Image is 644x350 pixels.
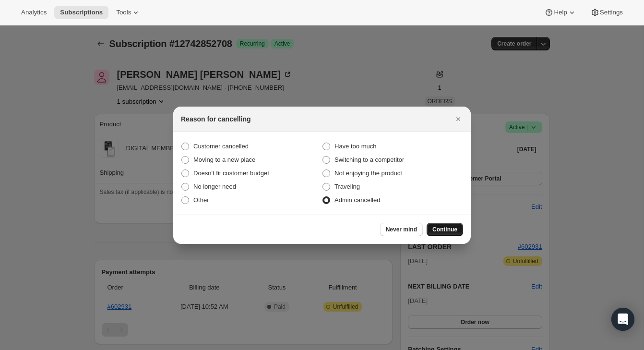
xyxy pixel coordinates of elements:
span: Doesn't fit customer budget [193,169,269,177]
span: Analytics [21,9,47,16]
button: Settings [584,6,629,19]
span: Switching to a competitor [334,156,404,163]
span: Never mind [386,226,417,233]
span: Moving to a new place [193,156,255,163]
button: Analytics [15,6,52,19]
button: Continue [427,223,463,236]
h2: Reason for cancelling [181,114,250,124]
span: Settings [600,9,623,16]
div: Open Intercom Messenger [611,308,634,331]
button: Never mind [380,223,423,236]
span: No longer need [193,183,236,190]
span: Not enjoying the product [334,169,402,177]
button: Subscriptions [54,6,108,19]
span: Subscriptions [60,9,103,16]
button: Close [452,112,465,126]
span: Help [554,9,567,16]
span: Other [193,196,209,204]
span: Traveling [334,183,360,190]
span: Have too much [334,143,376,150]
span: Continue [432,226,457,233]
span: Customer cancelled [193,143,249,150]
button: Tools [110,6,146,19]
button: Help [538,6,582,19]
span: Tools [116,9,131,16]
span: Admin cancelled [334,196,380,204]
